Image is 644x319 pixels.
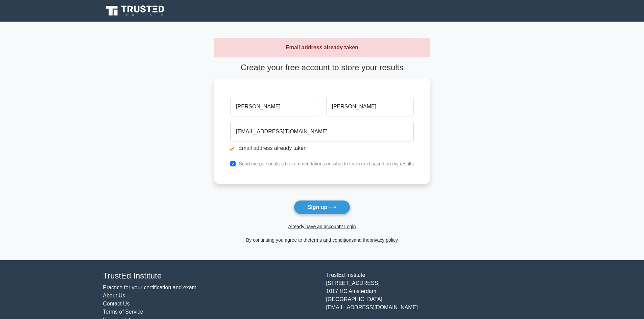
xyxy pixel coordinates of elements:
[326,97,414,116] input: Last name
[214,63,430,73] h4: Create your free account to store your results
[103,271,318,281] h4: TrustEd Institute
[239,161,414,166] label: Send me personalized recommendations on what to learn next based on my results
[310,237,354,243] a: terms and conditions
[103,309,143,315] a: Terms of Service
[369,237,398,243] a: privacy policy
[103,293,125,298] a: About Us
[288,224,356,229] a: Already have an account? Login
[230,144,414,152] li: Email address already taken
[286,45,358,50] strong: Email address already taken
[103,301,130,307] a: Contact Us
[230,122,414,141] input: Email
[230,97,318,116] input: First name
[103,285,197,290] a: Practice for your certification and exam
[210,236,434,244] div: By continuing you agree to the and the
[294,200,351,214] button: Sign up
